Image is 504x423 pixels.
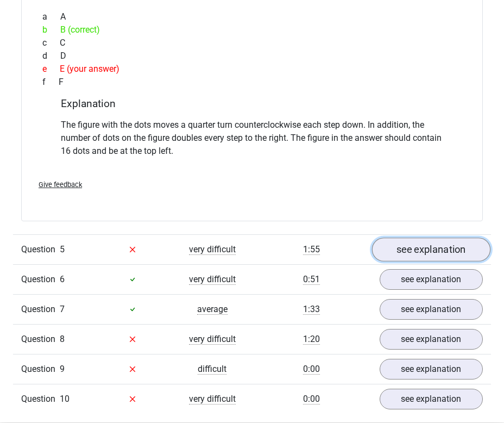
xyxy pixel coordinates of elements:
span: very difficult [189,394,236,405]
div: C [34,36,470,49]
span: very difficult [189,244,236,255]
span: 1:20 [303,334,320,345]
span: very difficult [189,274,236,285]
span: Question [21,303,60,316]
span: 0:00 [303,394,320,405]
span: very difficult [189,334,236,345]
span: Question [21,273,60,286]
span: difficult [198,364,226,375]
span: f [42,76,59,89]
a: see explanation [380,359,483,380]
a: see explanation [372,238,491,262]
span: c [42,36,60,49]
span: 10 [60,394,70,404]
div: B (correct) [34,23,470,36]
div: F [34,76,470,89]
span: 5 [60,244,65,254]
span: Give feedback [39,181,82,189]
span: 1:33 [303,304,320,315]
span: 6 [60,274,65,284]
span: 0:51 [303,274,320,285]
span: Question [21,243,60,256]
span: 1:55 [303,244,320,255]
div: E (your answer) [34,63,470,76]
span: b [42,23,60,36]
span: 9 [60,364,65,374]
h4: Explanation [61,97,443,110]
span: 7 [60,304,65,314]
span: e [42,63,60,76]
span: average [197,304,228,315]
a: see explanation [380,389,483,409]
span: d [42,49,60,63]
span: 0:00 [303,364,320,375]
span: Question [21,333,60,346]
div: D [34,49,470,63]
span: 8 [60,334,65,344]
a: see explanation [380,299,483,320]
div: A [34,10,470,23]
p: The figure with the dots moves a quarter turn counterclockwise each step down. In addition, the n... [61,119,443,158]
span: Question [21,363,60,376]
a: see explanation [380,329,483,350]
a: see explanation [380,269,483,290]
span: a [42,10,60,23]
span: Question [21,393,60,406]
